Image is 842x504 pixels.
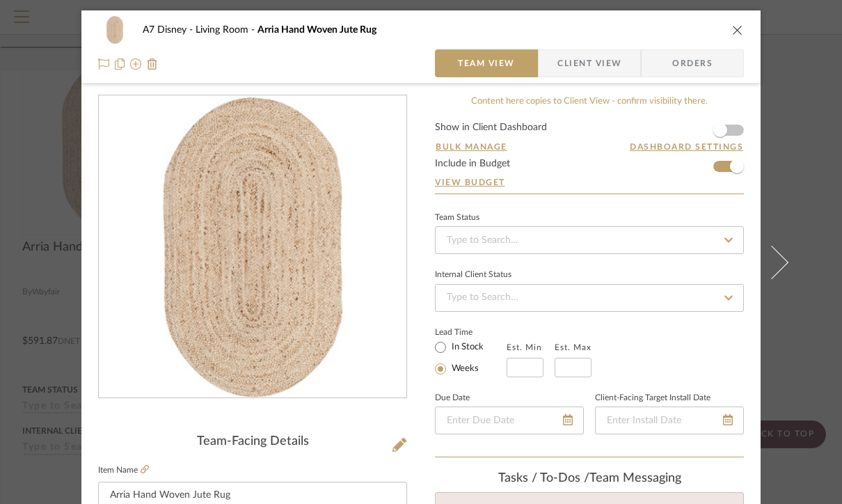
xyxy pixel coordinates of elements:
a: View Budget [435,177,744,188]
label: Est. Max [555,342,591,352]
span: Living Room [196,25,257,35]
div: team Messaging [435,471,744,487]
span: Orders [657,49,728,77]
input: Enter Due Date [435,407,584,434]
img: e3816d13-ed75-418e-a2af-f2f6cfd5540c_436x436.jpg [102,96,404,398]
label: Client-Facing Target Install Date [595,395,710,402]
span: Team View [458,49,515,77]
div: 0 [99,96,406,398]
mat-radio-group: Select item type [435,338,507,377]
label: Item Name [98,464,149,476]
label: Lead Time [435,326,507,338]
span: A7 Disney [143,25,196,35]
button: Bulk Manage [435,141,508,153]
label: In Stock [449,341,484,354]
img: e3816d13-ed75-418e-a2af-f2f6cfd5540c_48x40.jpg [98,16,132,44]
input: Type to Search… [435,226,744,254]
label: Due Date [435,395,470,402]
button: Dashboard Settings [629,141,744,153]
input: Enter Install Date [595,407,744,434]
img: Remove from project [147,58,158,70]
span: Client View [557,49,621,77]
div: Team Status [435,214,479,221]
label: Weeks [449,363,479,375]
div: Internal Client Status [435,271,511,278]
input: Type to Search… [435,284,744,312]
div: Team-Facing Details [98,434,407,450]
span: Tasks / To-Dos / [498,472,589,485]
label: Est. Min [507,342,542,352]
span: Arria Hand Woven Jute Rug [257,25,376,35]
button: close [731,24,744,36]
div: Content here copies to Client View - confirm visibility there. [435,95,744,109]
